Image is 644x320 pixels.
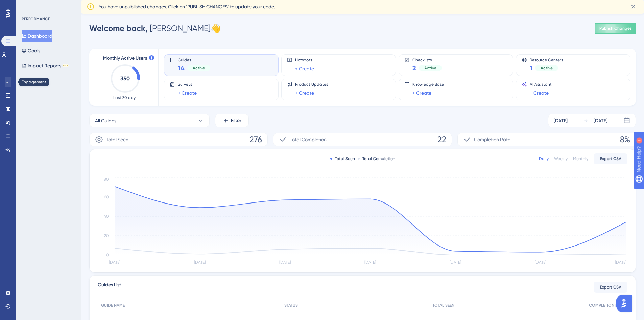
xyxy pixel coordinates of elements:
span: TOTAL SEEN [432,303,454,308]
a: + Create [178,89,197,97]
span: Guides List [98,281,121,293]
div: [PERSON_NAME] 👋 [89,23,221,34]
span: 1 [530,63,532,73]
span: 276 [249,134,262,145]
span: STATUS [284,303,298,308]
span: Completion Rate [474,135,510,144]
span: Active [541,65,553,71]
div: Daily [539,156,549,162]
span: Active [193,65,205,71]
span: Filter [231,116,241,125]
span: Total Seen [106,135,128,144]
tspan: [DATE] [194,260,206,265]
button: Filter [215,114,249,127]
tspan: 20 [104,233,109,238]
span: Guides [178,57,210,62]
span: GUIDE NAME [101,303,125,308]
span: Welcome back, [89,23,148,33]
a: + Create [295,65,314,73]
div: Total Seen [330,156,355,162]
iframe: UserGuiding AI Assistant Launcher [616,293,636,314]
tspan: [DATE] [615,260,626,265]
tspan: [DATE] [364,260,376,265]
tspan: [DATE] [535,260,546,265]
span: 8% [620,134,630,145]
tspan: 0 [106,253,109,257]
span: Export CSV [600,156,621,162]
span: Product Updates [295,82,328,87]
span: Checklists [412,57,442,62]
tspan: [DATE] [279,260,291,265]
button: Export CSV [594,153,627,164]
span: COMPLETION RATE [589,303,624,308]
span: 22 [437,134,446,145]
tspan: [DATE] [450,260,461,265]
tspan: [DATE] [109,260,120,265]
span: Export CSV [600,284,621,290]
span: Monthly Active Users [103,54,147,62]
button: Publish Changes [595,23,636,34]
span: Resource Centers [530,57,563,62]
span: 2 [412,63,416,73]
tspan: 80 [104,177,109,182]
span: 14 [178,63,185,73]
button: Dashboard [22,30,52,42]
span: Hotspots [295,57,314,63]
div: BETA [63,64,69,67]
span: Last 30 days [113,95,137,100]
tspan: 60 [104,195,109,199]
a: + Create [530,89,549,97]
a: + Create [295,89,314,97]
div: [DATE] [594,116,607,125]
tspan: 40 [104,214,109,219]
span: You have unpublished changes. Click on ‘PUBLISH CHANGES’ to update your code. [99,3,275,11]
span: Need Help? [16,2,42,10]
span: AI Assistant [530,82,552,87]
span: Knowledge Base [412,82,444,87]
div: Weekly [554,156,568,162]
span: Surveys [178,82,197,87]
a: + Create [412,89,431,97]
div: Monthly [573,156,588,162]
button: All Guides [89,114,210,127]
button: Goals [22,45,40,57]
button: Impact ReportsBETA [22,60,69,72]
div: 1 [47,3,49,9]
text: 350 [120,75,130,82]
span: Publish Changes [599,26,632,31]
span: Total Completion [290,135,327,144]
div: PERFORMANCE [22,16,50,22]
button: Export CSV [594,282,627,293]
div: Total Completion [358,156,395,162]
span: All Guides [95,116,116,125]
div: [DATE] [554,116,568,125]
span: Active [424,65,436,71]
